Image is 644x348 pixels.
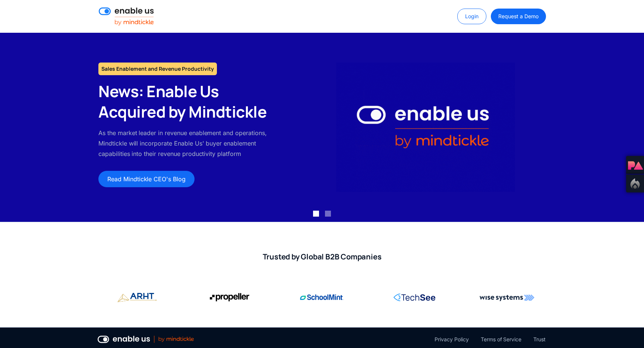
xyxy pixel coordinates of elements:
div: Show slide 1 of 2 [313,211,319,217]
p: As the market leader in revenue enablement and operations, Mindtickle will incorporate Enable Us'... [98,128,276,159]
a: Terms of Service [481,335,521,344]
a: Trust [533,335,546,344]
img: Wise Systems corporate logo [480,290,534,305]
a: Privacy Policy [435,335,468,344]
div: Show slide 2 of 2 [325,211,331,217]
img: Enable Us by Mindtickle [336,63,515,192]
h2: Trusted by Global B2B Companies [98,252,546,262]
img: RingCentral corporate logo [394,290,435,305]
div: next slide [614,33,644,222]
iframe: Qualified Messenger [637,341,644,348]
a: Request a Demo [491,9,546,24]
a: Login [457,9,486,24]
h1: Sales Enablement and Revenue Productivity [98,63,217,75]
img: SchoolMint corporate logo [300,290,344,305]
img: Propeller Aero corporate logo [117,290,157,305]
h2: News: Enable Us Acquired by Mindtickle [98,81,276,122]
img: Propeller Aero corporate logo [210,290,249,305]
a: Read Mindtickle CEO's Blog [98,171,195,187]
